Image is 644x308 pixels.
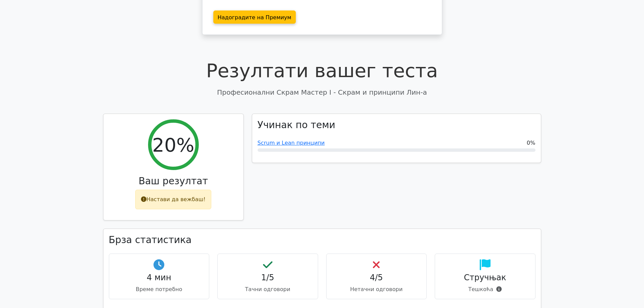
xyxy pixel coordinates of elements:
[109,234,192,245] font: Брза статистика
[136,286,182,292] font: Време потребно
[139,175,208,187] font: Ваш резултат
[147,273,171,282] font: 4 мин
[258,119,335,131] font: Учинак по теми
[370,273,383,282] font: 4/5
[213,10,296,24] a: Надоградите на Премиум
[245,286,290,292] font: Тачни одговори
[146,196,206,203] font: Настави да вежбаш!
[206,60,438,81] font: Резултати вашег теста
[258,140,325,146] a: Scrum и Lean принципи
[152,134,194,156] font: 20%
[464,273,506,282] font: Стручњак
[350,286,403,292] font: Нетачни одговори
[217,88,427,96] font: Професионални Скрам Мастер I - Скрам и принципи Лин-а
[261,273,274,282] font: 1/5
[527,140,535,146] font: 0%
[468,286,493,292] font: Тешкоћа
